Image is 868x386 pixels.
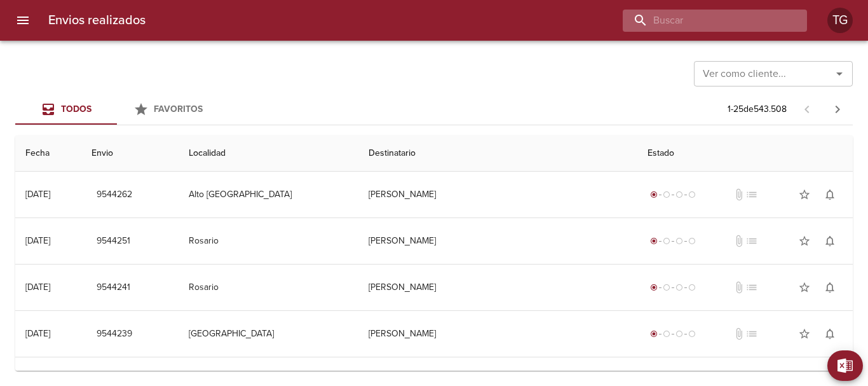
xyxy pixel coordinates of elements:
[358,265,637,310] td: [PERSON_NAME]
[798,188,811,201] span: star_border
[675,330,683,338] span: radio_button_unchecked
[827,8,853,33] div: Abrir información de usuario
[798,235,811,247] span: star_border
[798,327,811,340] span: star_border
[663,237,670,245] span: radio_button_unchecked
[688,330,696,338] span: radio_button_unchecked
[792,228,817,254] button: Agregar a favoritos
[831,65,848,83] button: Abrir
[817,182,843,207] button: Activar notificaciones
[817,228,843,254] button: Activar notificaciones
[824,188,836,201] span: notifications_none
[650,330,658,338] span: radio_button_checked
[97,326,132,342] span: 9544239
[798,281,811,294] span: star_border
[792,102,822,115] span: Pagina anterior
[179,311,358,357] td: [GEOGRAPHIC_DATA]
[675,237,683,245] span: radio_button_unchecked
[358,218,637,264] td: [PERSON_NAME]
[792,275,817,300] button: Agregar a favoritos
[650,284,658,291] span: radio_button_checked
[817,321,843,347] button: Activar notificaciones
[648,281,698,294] div: Generado
[179,172,358,217] td: Alto [GEOGRAPHIC_DATA]
[663,284,670,291] span: radio_button_unchecked
[92,183,137,207] button: 9544262
[822,94,853,125] span: Pagina siguiente
[61,104,92,114] span: Todos
[745,188,758,201] span: No tiene pedido asociado
[650,191,658,198] span: radio_button_checked
[179,265,358,310] td: Rosario
[663,330,670,338] span: radio_button_unchecked
[688,191,696,198] span: radio_button_unchecked
[824,235,836,247] span: notifications_none
[688,237,696,245] span: radio_button_unchecked
[358,135,637,172] th: Destinatario
[745,327,758,340] span: No tiene pedido asociado
[824,281,836,294] span: notifications_none
[733,235,745,247] span: No tiene documentos adjuntos
[97,187,132,203] span: 9544262
[648,188,698,201] div: Generado
[663,191,670,198] span: radio_button_unchecked
[675,284,683,291] span: radio_button_unchecked
[745,281,758,294] span: No tiene pedido asociado
[92,230,135,253] button: 9544251
[745,235,758,247] span: No tiene pedido asociado
[97,233,130,249] span: 9544251
[792,321,817,347] button: Agregar a favoritos
[25,235,50,246] div: [DATE]
[8,5,38,36] button: menu
[827,350,863,381] button: Exportar Excel
[827,8,853,33] div: TG
[733,327,745,340] span: No tiene documentos adjuntos
[179,135,358,172] th: Localidad
[25,189,50,200] div: [DATE]
[824,327,836,340] span: notifications_none
[650,237,658,245] span: radio_button_checked
[817,275,843,300] button: Activar notificaciones
[92,322,137,346] button: 9544239
[25,282,50,293] div: [DATE]
[675,191,683,198] span: radio_button_unchecked
[358,311,637,357] td: [PERSON_NAME]
[733,281,745,294] span: No tiene documentos adjuntos
[688,284,696,291] span: radio_button_unchecked
[97,280,130,296] span: 9544241
[637,135,853,172] th: Estado
[15,135,81,172] th: Fecha
[792,182,817,207] button: Agregar a favoritos
[15,94,219,125] div: Tabs Envios
[358,172,637,217] td: [PERSON_NAME]
[81,135,179,172] th: Envio
[25,328,50,339] div: [DATE]
[648,235,698,247] div: Generado
[728,103,787,116] p: 1 - 25 de 543.508
[154,104,203,114] span: Favoritos
[92,276,135,300] button: 9544241
[179,218,358,264] td: Rosario
[733,188,745,201] span: No tiene documentos adjuntos
[623,10,785,32] input: buscar
[48,10,146,31] h6: Envios realizados
[648,327,698,340] div: Generado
